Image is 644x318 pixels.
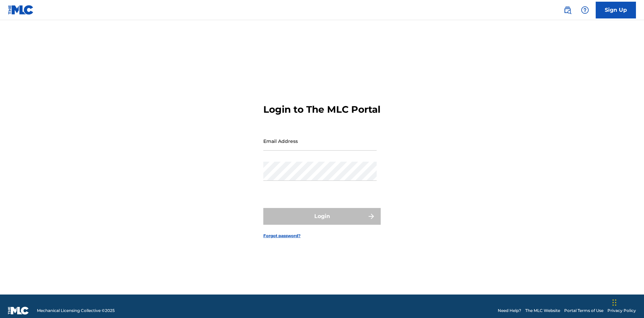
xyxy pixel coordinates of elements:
a: Privacy Policy [607,308,636,314]
span: Mechanical Licensing Collective © 2025 [37,308,115,314]
div: Drag [612,293,616,313]
a: Need Help? [498,308,521,314]
img: search [563,6,572,14]
a: Portal Terms of Use [564,308,603,314]
div: Help [578,3,592,17]
img: MLC Logo [8,5,34,15]
img: logo [8,307,29,315]
iframe: Chat Widget [610,286,644,318]
a: The MLC Website [525,308,560,314]
h3: Login to The MLC Portal [263,104,380,115]
a: Public Search [561,3,574,17]
img: help [581,6,589,14]
a: Forgot password? [263,233,301,239]
a: Sign Up [596,2,636,18]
